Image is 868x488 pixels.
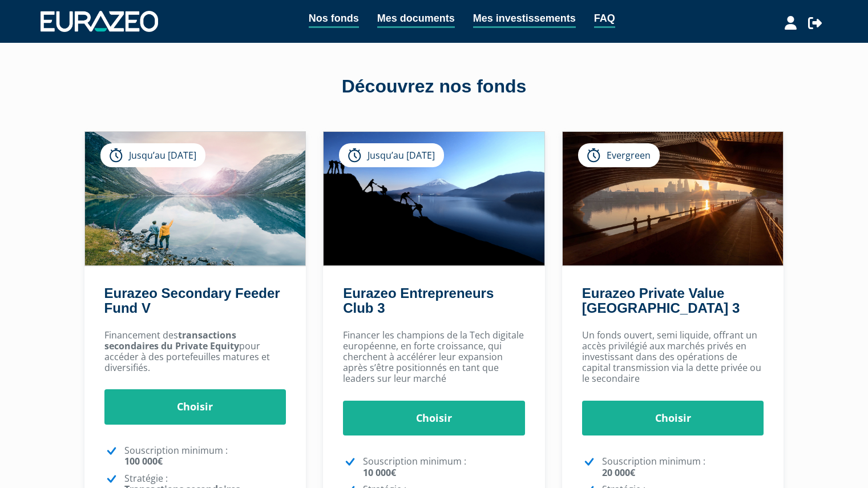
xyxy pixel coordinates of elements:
[343,330,525,385] p: Financer les champions de la Tech digitale européenne, en forte croissance, qui cherchent à accél...
[124,455,163,467] strong: 100 000€
[309,10,359,28] a: Nos fonds
[343,401,525,436] a: Choisir
[104,285,280,316] a: Eurazeo Secondary Feeder Fund V
[41,11,158,31] img: 1732889491-logotype_eurazeo_blanc_rvb.png
[363,466,396,479] strong: 10 000€
[85,132,306,265] img: Eurazeo Secondary Feeder Fund V
[343,285,494,316] a: Eurazeo Entrepreneurs Club 3
[582,285,740,316] a: Eurazeo Private Value [GEOGRAPHIC_DATA] 3
[339,143,444,167] div: Jusqu’au [DATE]
[104,389,286,425] a: Choisir
[104,330,286,374] p: Financement des pour accéder à des portefeuilles matures et diversifiés.
[582,401,764,436] a: Choisir
[563,132,784,265] img: Eurazeo Private Value Europe 3
[582,330,764,385] p: Un fonds ouvert, semi liquide, offrant un accès privilégié aux marchés privés en investissant dan...
[602,456,764,478] p: Souscription minimum :
[594,10,615,28] a: FAQ
[377,10,455,28] a: Mes documents
[602,466,635,479] strong: 20 000€
[363,456,525,478] p: Souscription minimum :
[124,445,286,467] p: Souscription minimum :
[104,329,239,352] strong: transactions secondaires du Private Equity
[578,143,660,167] div: Evergreen
[100,143,205,167] div: Jusqu’au [DATE]
[109,74,760,100] div: Découvrez nos fonds
[324,132,544,265] img: Eurazeo Entrepreneurs Club 3
[473,10,576,28] a: Mes investissements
